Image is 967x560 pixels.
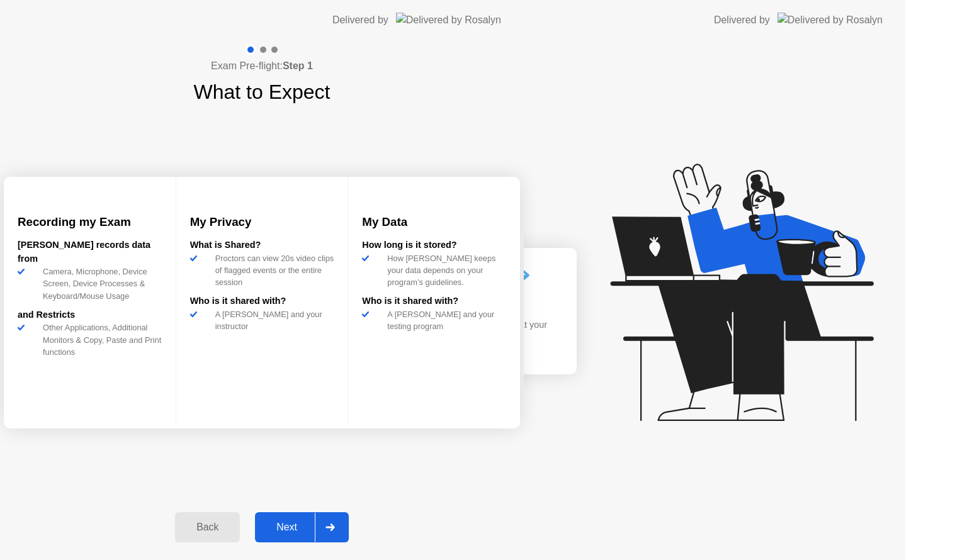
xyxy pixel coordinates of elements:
div: and Restricts [18,308,162,322]
h1: What to Expect [194,77,331,107]
div: [PERSON_NAME] records data from [18,238,162,266]
div: How long is it stored? [362,238,506,252]
div: Who is it shared with? [362,294,506,308]
div: Delivered by [332,13,388,28]
h3: My Privacy [190,213,334,231]
div: Back [179,522,236,533]
div: A [PERSON_NAME] and your testing program [382,308,506,332]
div: Proctors can view 20s video clips of flagged events or the entire session [210,252,334,289]
h4: Exam Pre-flight: [211,59,313,74]
div: How [PERSON_NAME] keeps your data depends on your program’s guidelines. [382,252,506,289]
b: Step 1 [283,60,313,71]
h3: My Data [362,213,506,231]
button: Next [255,512,349,542]
div: Next [259,522,315,533]
button: Back [175,512,240,542]
div: What is Shared? [190,238,334,252]
div: Camera, Microphone, Device Screen, Device Processes & Keyboard/Mouse Usage [38,266,162,302]
div: Other Applications, Additional Monitors & Copy, Paste and Print functions [38,322,162,358]
div: Delivered by [714,13,770,28]
h3: Recording my Exam [18,213,162,231]
img: Delivered by Rosalyn [396,13,501,27]
div: Who is it shared with? [190,294,334,308]
div: A [PERSON_NAME] and your instructor [210,308,334,332]
img: Delivered by Rosalyn [778,13,883,27]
